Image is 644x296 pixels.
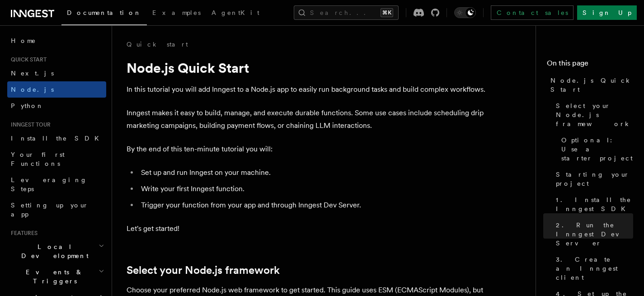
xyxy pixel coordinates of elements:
[7,65,106,81] a: Next.js
[127,107,488,132] p: Inngest makes it easy to build, manage, and execute durable functions. Some use cases include sch...
[547,58,633,72] h4: On this page
[7,268,99,286] span: Events & Triggers
[7,172,106,197] a: Leveraging Steps
[7,146,106,172] a: Your first Functions
[7,230,38,237] span: Features
[556,101,633,128] span: Select your Node.js framework
[577,5,637,20] a: Sign Up
[552,251,633,286] a: 3. Create an Inngest client
[294,5,399,20] button: Search...⌘K
[550,76,633,94] span: Node.js Quick Start
[127,40,188,49] a: Quick start
[556,170,633,188] span: Starting your project
[138,183,488,195] li: Write your first Inngest function.
[11,135,104,142] span: Install the SDK
[381,8,393,17] kbd: ⌘K
[7,98,106,114] a: Python
[7,197,106,222] a: Setting up your app
[206,3,265,24] a: AgentKit
[552,192,633,217] a: 1. Install the Inngest SDK
[127,83,488,96] p: In this tutorial you will add Inngest to a Node.js app to easily run background tasks and build c...
[138,166,488,179] li: Set up and run Inngest on your machine.
[67,9,141,16] span: Documentation
[7,121,51,128] span: Inngest tour
[127,143,488,155] p: By the end of this ten-minute tutorial you will:
[454,7,476,18] button: Toggle dark mode
[556,221,633,248] span: 2. Run the Inngest Dev Server
[7,33,106,49] a: Home
[147,3,206,24] a: Examples
[11,36,36,45] span: Home
[61,3,147,25] a: Documentation
[7,242,99,260] span: Local Development
[556,195,633,213] span: 1. Install the Inngest SDK
[552,98,633,132] a: Select your Node.js framework
[556,255,633,282] span: 3. Create an Inngest client
[552,217,633,251] a: 2. Run the Inngest Dev Server
[11,202,89,218] span: Setting up your app
[11,70,54,77] span: Next.js
[7,239,106,264] button: Local Development
[491,5,573,20] a: Contact sales
[138,199,488,211] li: Trigger your function from your app and through Inngest Dev Server.
[7,56,47,63] span: Quick start
[127,222,488,235] p: Let's get started!
[7,264,106,289] button: Events & Triggers
[11,176,87,193] span: Leveraging Steps
[11,102,44,109] span: Python
[127,264,280,277] a: Select your Node.js framework
[11,86,54,93] span: Node.js
[212,9,259,16] span: AgentKit
[547,72,633,98] a: Node.js Quick Start
[11,151,65,167] span: Your first Functions
[7,130,106,146] a: Install the SDK
[558,132,633,166] a: Optional: Use a starter project
[152,9,201,16] span: Examples
[127,60,488,76] h1: Node.js Quick Start
[7,81,106,98] a: Node.js
[552,166,633,192] a: Starting your project
[561,136,633,163] span: Optional: Use a starter project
